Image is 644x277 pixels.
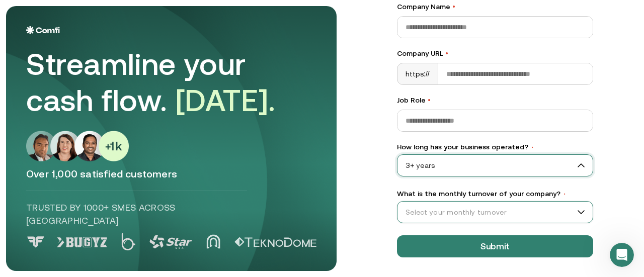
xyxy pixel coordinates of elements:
img: Logo 0 [26,236,45,248]
div: https:// [397,63,438,84]
span: • [445,49,448,57]
span: • [530,144,534,151]
img: Logo 3 [149,235,192,249]
span: • [562,191,567,198]
p: Over 1,000 satisfied customers [26,167,316,180]
label: Company URL [397,48,593,59]
span: [DATE]. [176,83,276,118]
span: 3+ years [397,158,593,173]
div: Streamline your cash flow. [26,46,308,119]
label: Company Name [397,2,593,12]
iframe: Intercom live chat [610,243,634,267]
label: How long has your business operated? [397,142,593,152]
img: Logo 4 [206,234,220,249]
label: Job Role [397,95,593,106]
button: Submit [397,235,593,257]
p: Trusted by 1000+ SMEs across [GEOGRAPHIC_DATA] [26,201,247,227]
img: Logo 2 [121,233,135,250]
img: Logo 1 [57,237,107,247]
img: Logo 5 [234,237,316,247]
span: • [428,96,431,104]
img: Logo [26,26,60,34]
label: What is the monthly turnover of your company? [397,189,593,199]
span: • [452,3,455,11]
